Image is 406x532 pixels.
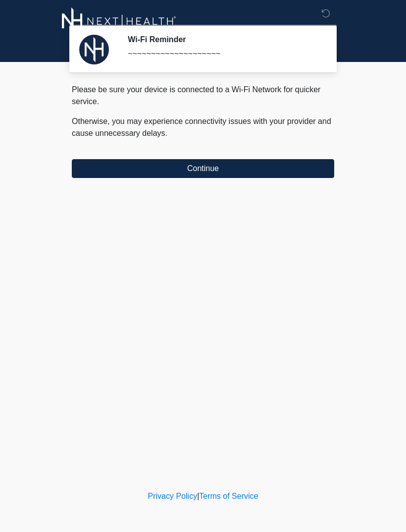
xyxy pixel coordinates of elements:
[148,492,198,500] a: Privacy Policy
[165,129,167,137] span: .
[72,84,334,108] p: Please be sure your device is connected to a Wi-Fi Network for quicker service.
[199,492,258,500] a: Terms of Service
[72,116,334,139] p: Otherwise, you may experience connectivity issues with your provider and cause unnecessary delays
[79,35,109,64] img: Agent Avatar
[197,492,199,500] a: |
[128,48,319,60] div: ~~~~~~~~~~~~~~~~~~~~
[72,159,334,178] button: Continue
[62,7,176,35] img: Next-Health Logo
